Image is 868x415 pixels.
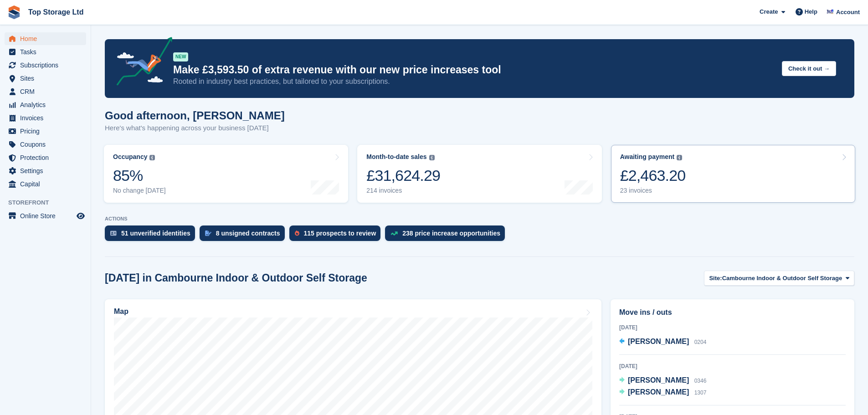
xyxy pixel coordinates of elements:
[628,376,689,384] span: [PERSON_NAME]
[75,210,86,221] a: Preview store
[173,52,188,61] div: NEW
[105,109,285,122] h1: Good afternoon, [PERSON_NAME]
[390,231,398,236] img: price_increase_opportunities-93ffe204e8149a01c8c9dc8f82e8f89637d9d84a8eef4429ea346261dce0b2c0.svg
[110,231,117,236] img: verify_identity-adf6edd0f0f0b5bbfe63781bf79b02c33cf7c696d77639b501bdc392416b5a36.svg
[694,389,707,396] span: 1307
[173,77,775,87] p: Rooted in industry best practices, but tailored to your subscriptions.
[5,72,86,85] a: menu
[5,151,86,164] a: menu
[20,178,75,190] span: Capital
[429,155,435,160] img: icon-info-grey-7440780725fd019a000dd9b08b2336e03edf1995a4989e88bcd33f0948082b44.svg
[5,178,86,190] a: menu
[121,230,190,237] div: 51 unverified identities
[20,98,75,111] span: Analytics
[295,231,299,236] img: prospect-51fa495bee0391a8d652442698ab0144808aea92771e9ea1ae160a38d050c398.svg
[704,271,854,286] button: Site: Cambourne Indoor & Outdoor Self Storage
[173,63,775,77] p: Make £3,593.50 of extra revenue with our new price increases tool
[109,37,173,89] img: price-adjustments-announcement-icon-8257ccfd72463d97f412b2fc003d46551f7dbcb40ab6d574587a9cd5c0d94...
[8,198,91,207] span: Storefront
[289,225,385,246] a: 115 prospects to review
[20,125,75,138] span: Pricing
[760,7,778,16] span: Create
[619,336,706,348] a: [PERSON_NAME] 0204
[402,230,500,237] div: 238 price increase opportunities
[113,153,147,161] div: Occupancy
[694,339,707,345] span: 0204
[620,187,686,195] div: 23 invoices
[366,153,426,161] div: Month-to-date sales
[105,225,200,246] a: 51 unverified identities
[5,46,86,58] a: menu
[619,323,846,332] div: [DATE]
[20,32,75,45] span: Home
[836,8,860,17] span: Account
[113,187,166,195] div: No change [DATE]
[20,85,75,98] span: CRM
[20,138,75,151] span: Coupons
[20,59,75,72] span: Subscriptions
[826,7,835,16] img: Sam Topham
[628,388,689,396] span: [PERSON_NAME]
[5,125,86,138] a: menu
[20,46,75,58] span: Tasks
[366,187,440,195] div: 214 invoices
[114,307,128,316] h2: Map
[677,155,682,160] img: icon-info-grey-7440780725fd019a000dd9b08b2336e03edf1995a4989e88bcd33f0948082b44.svg
[104,145,348,203] a: Occupancy 85% No change [DATE]
[5,112,86,124] a: menu
[620,166,686,185] div: £2,463.20
[628,338,689,345] span: [PERSON_NAME]
[25,5,87,20] a: Top Storage Ltd
[5,32,86,45] a: menu
[366,166,440,185] div: £31,624.29
[5,85,86,98] a: menu
[611,145,855,203] a: Awaiting payment £2,463.20 23 invoices
[5,164,86,177] a: menu
[619,375,706,387] a: [PERSON_NAME] 0346
[619,387,706,399] a: [PERSON_NAME] 1307
[620,153,675,161] div: Awaiting payment
[619,307,846,318] h2: Move ins / outs
[357,145,601,203] a: Month-to-date sales £31,624.29 214 invoices
[20,112,75,124] span: Invoices
[7,5,21,19] img: stora-icon-8386f47178a22dfd0bd8f6a31ec36ba5ce8667c1dd55bd0f319d3a0aa187defe.svg
[722,274,842,283] span: Cambourne Indoor & Outdoor Self Storage
[205,231,211,236] img: contract_signature_icon-13c848040528278c33f63329250d36e43548de30e8caae1d1a13099fd9432cc5.svg
[113,166,166,185] div: 85%
[105,123,285,133] p: Here's what's happening across your business [DATE]
[5,210,86,222] a: menu
[304,230,376,237] div: 115 prospects to review
[105,272,367,284] h2: [DATE] in Cambourne Indoor & Outdoor Self Storage
[20,210,75,222] span: Online Store
[5,98,86,111] a: menu
[694,378,707,384] span: 0346
[20,72,75,85] span: Sites
[805,7,817,16] span: Help
[20,151,75,164] span: Protection
[385,225,509,246] a: 238 price increase opportunities
[709,274,722,283] span: Site:
[20,164,75,177] span: Settings
[782,61,836,76] button: Check it out →
[216,230,280,237] div: 8 unsigned contracts
[200,225,289,246] a: 8 unsigned contracts
[619,362,846,370] div: [DATE]
[105,216,854,222] p: ACTIONS
[5,59,86,72] a: menu
[149,155,155,160] img: icon-info-grey-7440780725fd019a000dd9b08b2336e03edf1995a4989e88bcd33f0948082b44.svg
[5,138,86,151] a: menu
